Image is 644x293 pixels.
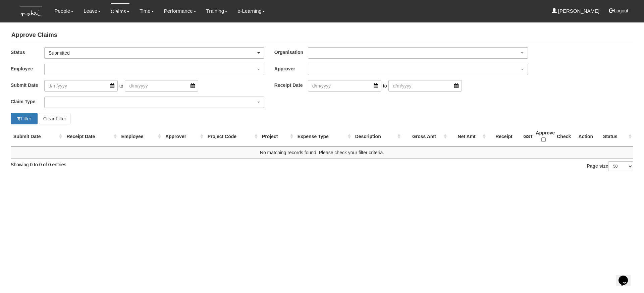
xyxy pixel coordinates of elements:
[274,64,308,73] label: Approver
[118,80,125,92] span: to
[49,50,256,56] div: Submitted
[64,127,118,146] th: Receipt Date : activate to sort column ascending
[11,47,44,57] label: Status
[616,266,637,286] iframe: chat widget
[608,161,633,171] select: Page size
[84,3,101,19] a: Leave
[237,3,265,19] a: e-Learning
[388,80,462,92] input: d/m/yyyy
[554,127,571,146] th: Check
[402,127,448,146] th: Gross Amt : activate to sort column ascending
[111,3,129,19] a: Claims
[571,127,600,146] th: Action
[600,127,633,146] th: Status : activate to sort column ascending
[11,80,44,90] label: Submit Date
[381,80,389,92] span: to
[44,80,118,92] input: d/m/yyyy
[274,80,308,90] label: Receipt Date
[587,161,633,171] label: Page size
[125,80,198,92] input: d/m/yyyy
[259,127,295,146] th: Project : activate to sort column ascending
[11,28,633,42] h4: Approve Claims
[604,3,633,19] button: Logout
[205,127,259,146] th: Project Code : activate to sort column ascending
[353,127,402,146] th: Description : activate to sort column ascending
[552,3,600,19] a: [PERSON_NAME]
[163,127,205,146] th: Approver : activate to sort column ascending
[295,127,353,146] th: Expense Type : activate to sort column ascending
[118,127,162,146] th: Employee : activate to sort column ascending
[140,3,154,19] a: Time
[521,127,533,146] th: GST
[206,3,228,19] a: Training
[308,80,381,92] input: d/m/yyyy
[448,127,487,146] th: Net Amt : activate to sort column ascending
[11,64,44,73] label: Employee
[11,146,633,159] td: No matching records found. Please check your filter criteria.
[11,127,64,146] th: Submit Date : activate to sort column ascending
[11,97,44,106] label: Claim Type
[274,47,308,57] label: Organisation
[39,113,70,124] button: Clear Filter
[54,3,73,19] a: People
[487,127,521,146] th: Receipt
[11,113,38,124] button: Filter
[164,3,196,19] a: Performance
[533,127,554,146] th: Approve
[44,47,264,59] button: Submitted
